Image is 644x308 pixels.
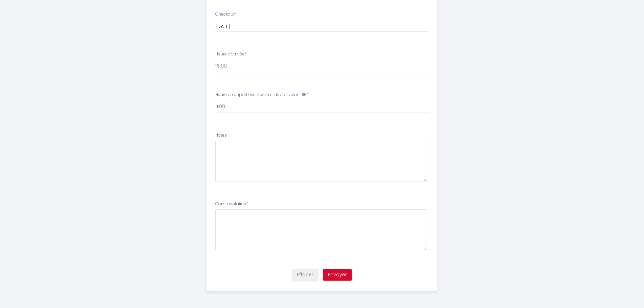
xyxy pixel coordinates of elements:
button: Effacer [292,269,318,281]
label: Notes [215,132,227,139]
label: Commentaires [215,201,248,207]
button: Envoyer [323,269,352,281]
label: Checkout [215,11,237,18]
label: Heure de départ éventuelle si départ avant 11H [215,92,309,98]
label: Heure d'arrivée [215,51,246,57]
